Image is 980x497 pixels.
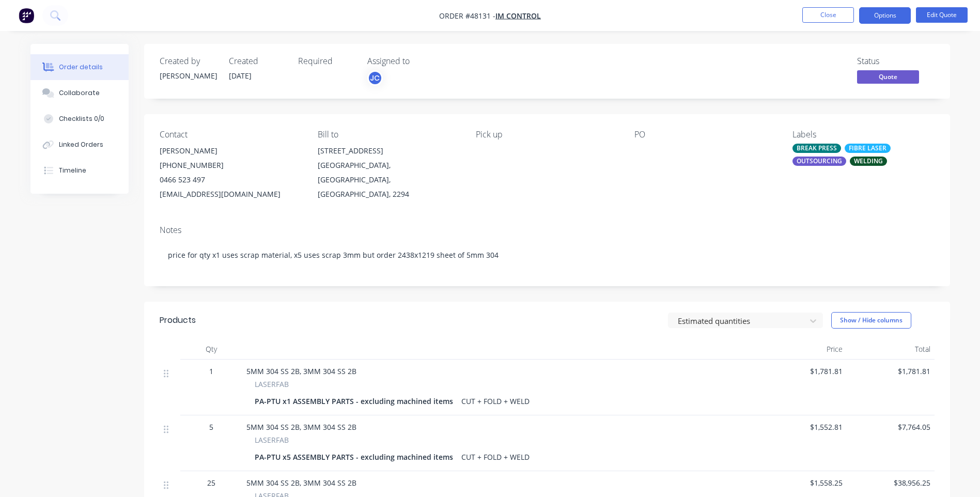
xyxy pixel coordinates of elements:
div: [PHONE_NUMBER] [160,158,301,173]
span: $1,781.81 [851,366,930,377]
span: $1,552.81 [763,422,843,432]
div: Price [759,339,847,360]
div: [STREET_ADDRESS][GEOGRAPHIC_DATA], [GEOGRAPHIC_DATA], [GEOGRAPHIC_DATA], 2294 [318,144,459,201]
span: LASERFAB [255,434,289,445]
div: Created [229,56,286,66]
button: Edit Quote [916,7,968,23]
div: [GEOGRAPHIC_DATA], [GEOGRAPHIC_DATA], [GEOGRAPHIC_DATA], 2294 [318,158,459,201]
span: 1 [209,366,213,377]
span: 5MM 304 SS 2B, 3MM 304 SS 2B [246,366,356,376]
div: [PERSON_NAME] [160,144,301,158]
div: [PERSON_NAME][PHONE_NUMBER]0466 523 497[EMAIL_ADDRESS][DOMAIN_NAME] [160,144,301,201]
div: 0466 523 497 [160,173,301,187]
button: Checklists 0/0 [30,106,129,132]
span: 5 [209,422,213,432]
div: Assigned to [367,56,471,66]
span: Quote [857,70,919,83]
img: Factory [19,8,34,23]
button: Close [802,7,854,23]
span: Order #48131 - [439,11,495,21]
div: [PERSON_NAME] [160,70,216,81]
div: Timeline [59,166,86,175]
div: WELDING [850,157,887,166]
span: 25 [207,477,215,488]
div: Created by [160,56,216,66]
button: JC [367,70,383,86]
div: Qty [180,339,242,360]
button: Options [859,7,911,24]
button: Collaborate [30,80,129,106]
span: 5MM 304 SS 2B, 3MM 304 SS 2B [246,478,356,488]
div: Bill to [318,130,459,139]
div: BREAK PRESS [792,144,841,153]
button: Linked Orders [30,132,129,158]
div: Checklists 0/0 [59,114,104,123]
div: Total [847,339,935,360]
span: $7,764.05 [851,422,930,432]
button: Show / Hide columns [831,312,911,329]
div: PO [634,130,776,139]
div: OUTSOURCING [792,157,846,166]
span: [DATE] [229,71,252,81]
div: Linked Orders [59,140,103,149]
div: Required [298,56,355,66]
div: Notes [160,225,935,235]
div: Contact [160,130,301,139]
div: CUT + FOLD + WELD [457,449,534,464]
div: Pick up [476,130,617,139]
button: Order details [30,54,129,80]
div: Labels [792,130,934,139]
div: PA-PTU x5 ASSEMBLY PARTS - excluding machined items [255,449,457,464]
span: LASERFAB [255,379,289,390]
a: IM CONTROL [495,11,541,21]
div: PA-PTU x1 ASSEMBLY PARTS - excluding machined items [255,394,457,409]
div: Products [160,314,196,327]
span: 5MM 304 SS 2B, 3MM 304 SS 2B [246,422,356,432]
div: FIBRE LASER [845,144,891,153]
div: Order details [59,63,103,72]
span: $1,781.81 [763,366,843,377]
button: Timeline [30,158,129,183]
div: [EMAIL_ADDRESS][DOMAIN_NAME] [160,187,301,201]
div: CUT + FOLD + WELD [457,394,534,409]
span: $38,956.25 [851,477,930,488]
span: $1,558.25 [763,477,843,488]
div: Status [857,56,935,66]
div: [STREET_ADDRESS] [318,144,459,158]
div: Collaborate [59,88,100,98]
div: price for qty x1 uses scrap material, x5 uses scrap 3mm but order 2438x1219 sheet of 5mm 304 [160,239,935,271]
